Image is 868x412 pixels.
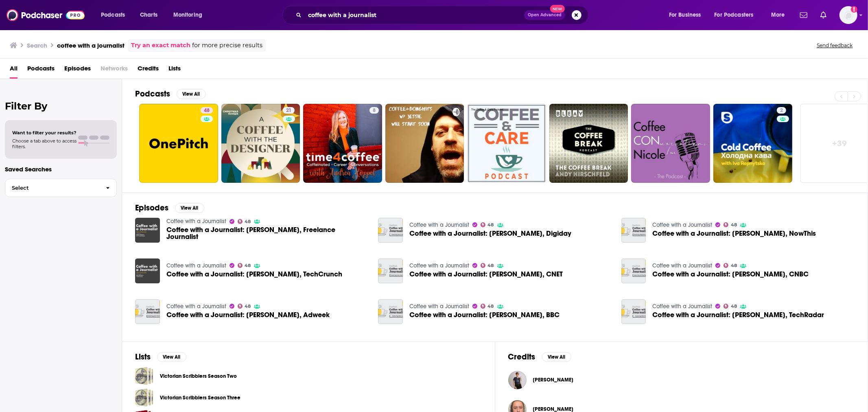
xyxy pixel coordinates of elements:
a: Coffee with a Journalist: Kerry Flynn, Digiday [409,230,571,237]
button: open menu [765,9,795,22]
a: 48 [481,222,494,227]
span: 48 [245,220,251,224]
span: Coffee with a Journalist: [PERSON_NAME], Adweek [166,311,330,318]
span: Coffee with a Journalist: [PERSON_NAME], NowThis [652,230,816,237]
a: Podcasts [27,62,55,79]
h2: Episodes [135,203,168,213]
button: Select [5,179,117,197]
img: Anna Squires [508,371,527,389]
button: View All [157,352,186,362]
a: Charts [135,9,162,22]
svg: Add a profile image [851,6,857,13]
a: 48 [201,107,213,114]
span: Want to filter your results? [12,130,77,136]
span: [PERSON_NAME] [533,377,574,383]
span: 48 [488,264,494,267]
img: Coffee with a Journalist: Alejandro Alba, NowThis [621,218,646,243]
a: 8 [370,107,379,114]
a: 48 [139,104,218,183]
a: 2 [713,104,792,183]
img: Coffee with a Journalist: Nick Pino, TechRadar [621,299,646,324]
h2: Filter By [5,100,117,112]
a: Anna Squires [533,377,574,383]
a: Coffee with a Journalist: Alex Wilhelm, TechCrunch [166,271,342,278]
a: 21 [221,104,300,183]
a: 48 [724,222,737,227]
a: Try an exact match [131,41,190,50]
span: Charts [140,9,157,21]
img: Coffee with a Journalist: Sal Rodriguez, CNBC [621,259,646,283]
a: 48 [724,263,737,268]
a: 48 [238,304,251,309]
a: PodcastsView All [135,89,206,99]
img: User Profile [840,6,857,24]
span: For Business [669,9,701,21]
a: Victorian Scribblers Season Three [135,388,153,407]
img: Coffee with a Journalist: Dave Lee, BBC [378,299,403,324]
button: open menu [168,9,213,22]
p: Saved Searches [5,165,117,173]
span: 48 [731,223,737,227]
a: 48 [724,304,737,309]
span: 48 [731,264,737,267]
span: Select [5,185,99,191]
button: View All [542,352,571,362]
span: Lists [168,62,181,79]
a: Coffee with a Journalist: Kerry Flynn, Digiday [378,218,403,243]
button: Anna SquiresAnna Squires [508,367,855,393]
a: Coffee with a Journalist: Josh Sternberg, Adweek [166,311,330,318]
a: 48 [481,263,494,268]
a: Episodes [64,62,91,79]
span: 48 [245,305,251,308]
h2: Podcasts [135,89,170,99]
span: Choose a tab above to access filters. [12,138,77,149]
button: open menu [95,9,136,22]
div: Search podcasts, credits, & more... [290,6,596,24]
span: Coffee with a Journalist: [PERSON_NAME], Digiday [409,230,571,237]
button: Open AdvancedNew [524,10,565,20]
a: Show notifications dropdown [797,8,811,22]
a: Show notifications dropdown [817,8,830,22]
a: Coffee with a Journalist: Dave Lee, BBC [409,311,560,318]
button: Send feedback [814,42,855,49]
a: All [10,62,17,79]
a: 48 [238,219,251,224]
h3: coffee with a journalist [57,42,125,49]
a: Coffee with a Journalist: Adam Popescu, Freelance Journalist [166,226,369,240]
span: 48 [731,305,737,308]
img: Coffee with a Journalist: Josh Sternberg, Adweek [135,299,160,324]
button: open menu [663,9,711,22]
input: Search podcasts, credits, & more... [305,9,524,22]
span: New [550,5,565,13]
a: Coffee with a Journalist [652,221,712,228]
h2: Lists [135,352,151,362]
span: More [771,9,785,21]
img: Coffee with a Journalist: Lexy Savvides, CNET [378,259,403,283]
a: CreditsView All [508,352,571,362]
span: 48 [204,107,210,115]
h3: Search [27,42,47,49]
span: Logged in as emilyjherman [840,6,857,24]
a: 21 [283,107,295,114]
span: Open Advanced [528,13,562,17]
span: 2 [780,107,783,115]
button: View All [177,89,206,99]
a: Coffee with a Journalist [652,262,712,269]
span: For Podcasters [715,9,754,21]
a: Coffee with a Journalist: Alex Wilhelm, TechCrunch [135,259,160,283]
span: Coffee with a Journalist: [PERSON_NAME], CNET [409,271,563,278]
a: Victorian Scribblers Season Two [135,367,153,385]
a: 48 [238,263,251,268]
a: Coffee with a Journalist: Alejandro Alba, NowThis [652,230,816,237]
h2: Credits [508,352,536,362]
a: EpisodesView All [135,203,204,213]
a: Coffee with a Journalist [166,262,226,269]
